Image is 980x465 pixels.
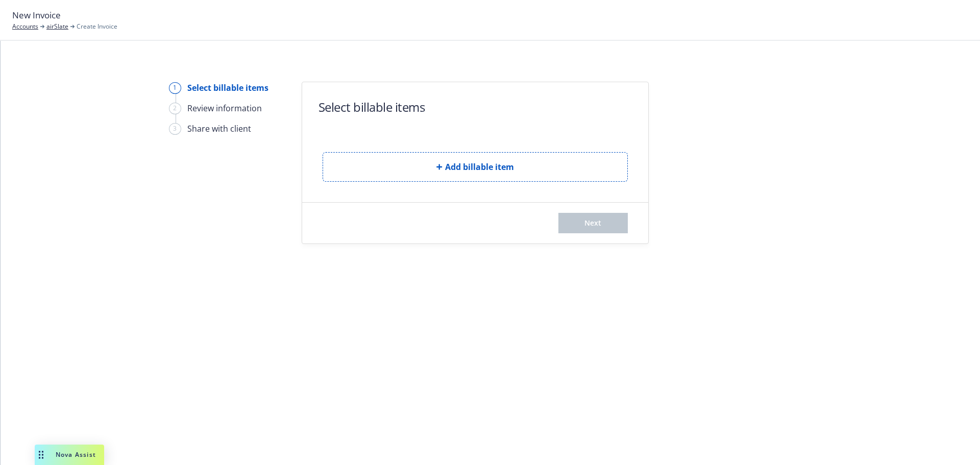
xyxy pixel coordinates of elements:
[77,22,117,31] span: Create Invoice
[445,161,514,173] span: Add billable item
[169,82,181,94] div: 1
[323,152,628,182] button: Add billable item
[169,123,181,135] div: 3
[318,99,425,115] h1: Select billable items
[584,218,601,228] span: Next
[56,450,96,459] span: Nova Assist
[169,103,181,114] div: 2
[46,22,68,31] a: airSlate
[187,102,262,114] div: Review information
[558,213,628,233] button: Next
[187,82,268,94] div: Select billable items
[35,445,104,465] button: Nova Assist
[12,9,61,22] span: New Invoice
[187,123,251,135] div: Share with client
[12,22,38,31] a: Accounts
[35,445,47,465] div: Drag to move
